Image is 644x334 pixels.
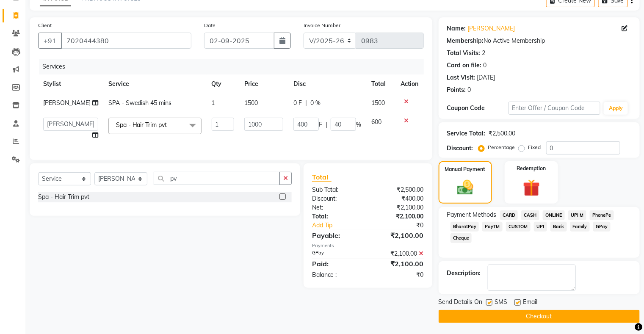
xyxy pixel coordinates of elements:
[447,86,466,94] div: Points:
[288,75,366,94] th: Disc
[312,173,332,182] span: Total
[306,221,378,230] a: Add Tip
[447,36,484,45] div: Membership:
[368,249,430,258] div: ₹2,100.00
[38,33,62,49] button: +91
[306,259,368,269] div: Paid:
[550,222,567,232] span: Bank
[154,172,280,185] input: Search or Scan
[371,118,381,126] span: 600
[468,86,471,94] div: 0
[43,99,91,107] span: [PERSON_NAME]
[518,177,545,199] img: _gift.svg
[506,222,531,232] span: CUSTOM
[304,22,340,29] label: Invoice Number
[371,99,385,107] span: 1500
[38,193,89,202] div: Spa - Hair Trim pvt
[108,99,172,107] span: SPA - Swedish 45 mins
[396,75,424,94] th: Action
[593,222,611,232] span: GPay
[368,185,430,194] div: ₹2,500.00
[452,178,478,197] img: _cash.svg
[207,75,240,94] th: Qty
[306,230,368,240] div: Payable:
[521,210,539,220] span: CASH
[61,33,191,49] input: Search by Name/Mobile/Email/Code
[167,121,171,129] a: x
[447,269,481,278] div: Description:
[103,75,207,94] th: Service
[447,144,473,153] div: Discount:
[489,129,516,138] div: ₹2,500.00
[447,210,497,219] span: Payment Methods
[439,310,640,323] button: Checkout
[468,24,515,33] a: [PERSON_NAME]
[368,230,430,240] div: ₹2,100.00
[39,59,430,75] div: Services
[543,210,565,220] span: ONLINE
[509,102,601,115] input: Enter Offer / Coupon Code
[306,212,368,221] div: Total:
[306,185,368,194] div: Sub Total:
[244,99,258,107] span: 1500
[484,61,487,70] div: 0
[368,203,430,212] div: ₹2,100.00
[326,120,327,129] span: |
[356,120,361,129] span: %
[445,166,486,173] label: Manual Payment
[447,129,486,138] div: Service Total:
[447,104,509,113] div: Coupon Code
[38,75,103,94] th: Stylist
[368,194,430,203] div: ₹400.00
[305,99,307,108] span: |
[495,298,508,308] span: SMS
[38,22,52,29] label: Client
[368,259,430,269] div: ₹2,100.00
[306,203,368,212] div: Net:
[523,298,538,308] span: Email
[204,22,216,29] label: Date
[312,242,424,249] div: Payments
[439,298,483,308] span: Send Details On
[447,49,481,58] div: Total Visits:
[306,271,368,279] div: Balance :
[447,73,475,82] div: Last Visit:
[482,222,503,232] span: PayTM
[319,120,322,129] span: F
[368,271,430,279] div: ₹0
[368,212,430,221] div: ₹2,100.00
[517,165,546,172] label: Redemption
[310,99,321,108] span: 0 %
[306,194,368,203] div: Discount:
[568,210,586,220] span: UPI M
[451,233,472,243] span: Cheque
[239,75,288,94] th: Price
[604,102,628,115] button: Apply
[116,121,167,129] span: Spa - Hair Trim pvt
[477,73,495,82] div: [DATE]
[306,249,368,258] div: GPay
[500,210,518,220] span: CARD
[534,222,547,232] span: UPI
[447,36,631,45] div: No Active Membership
[482,49,486,58] div: 2
[447,24,466,33] div: Name:
[447,61,482,70] div: Card on file:
[488,144,515,151] label: Percentage
[293,99,302,108] span: 0 F
[366,75,396,94] th: Total
[570,222,590,232] span: Family
[212,99,215,107] span: 1
[378,221,430,230] div: ₹0
[590,210,614,220] span: PhonePe
[528,144,541,151] label: Fixed
[451,222,479,232] span: BharatPay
